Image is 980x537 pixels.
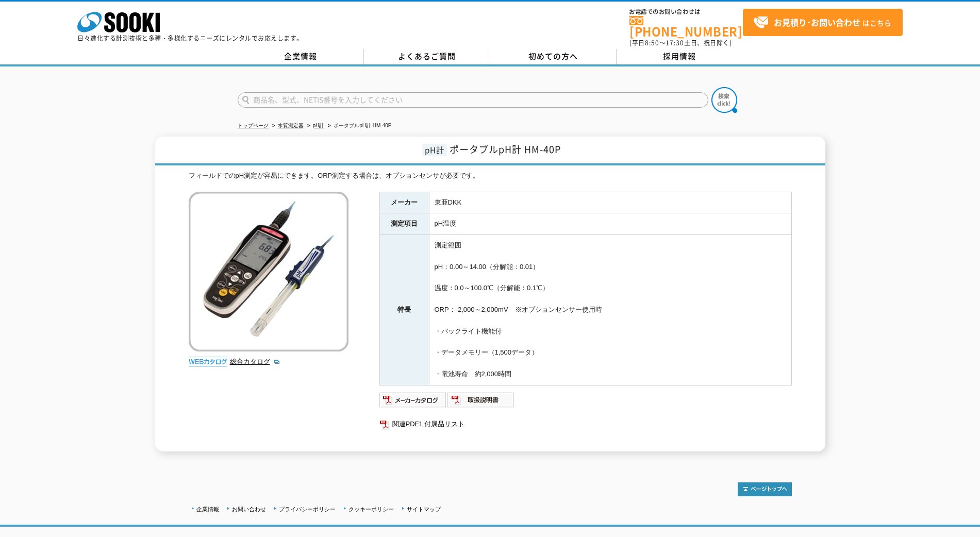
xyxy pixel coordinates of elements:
a: pH計 [313,123,325,128]
a: お見積り･お問い合わせはこちら [743,9,903,36]
a: 総合カタログ [230,358,280,365]
span: ポータブルpH計 HM-40P [450,142,561,156]
th: 測定項目 [379,213,429,235]
img: webカタログ [189,357,227,367]
div: フィールドでのpH測定が容易にできます。ORP測定する場合は、オプションセンサが必要です。 [189,171,792,181]
a: 取扱説明書 [447,398,514,406]
span: 初めての方へ [528,51,578,62]
a: 関連PDF1 付属品リスト [379,417,792,431]
img: トップページへ [738,482,792,496]
img: 取扱説明書 [447,392,514,408]
a: トップページ [238,123,269,128]
a: 企業情報 [238,49,364,64]
a: サイトマップ [407,506,441,512]
strong: お見積り･お問い合わせ [774,16,860,28]
span: 17:30 [666,38,684,47]
a: メーカーカタログ [379,398,447,406]
a: 初めての方へ [490,49,617,64]
a: クッキーポリシー [348,506,394,512]
span: (平日 ～ 土日、祝日除く) [629,38,732,47]
a: お問い合わせ [232,506,266,512]
input: 商品名、型式、NETIS番号を入力してください [238,92,708,108]
a: プライバシーポリシー [279,506,336,512]
a: 採用情報 [617,49,743,64]
p: 日々進化する計測技術と多種・多様化するニーズにレンタルでお応えします。 [77,35,303,41]
span: pH計 [422,144,447,156]
a: よくあるご質問 [364,49,490,64]
td: 測定範囲 pH：0.00～14.00（分解能：0.01） 温度：0.0～100.0℃（分解能：0.1℃） ORP：-2,000～2,000mV ※オプションセンサー使用時 ・バックライト機能付 ... [429,235,791,385]
li: ポータブルpH計 HM-40P [326,121,391,131]
th: 特長 [379,235,429,385]
span: はこちら [753,15,891,30]
a: [PHONE_NUMBER] [629,16,743,37]
img: ポータブルpH計 HM-40P [189,192,348,351]
img: btn_search.png [711,87,737,113]
th: メーカー [379,192,429,213]
a: 水質測定器 [278,123,304,128]
img: メーカーカタログ [379,392,447,408]
td: pH温度 [429,213,791,235]
a: 企業情報 [196,506,219,512]
span: 8:50 [645,38,659,47]
span: お電話でのお問い合わせは [629,9,743,15]
td: 東亜DKK [429,192,791,213]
